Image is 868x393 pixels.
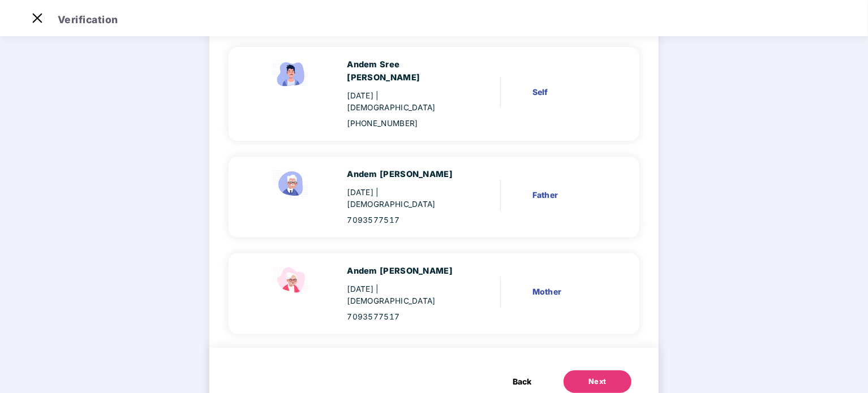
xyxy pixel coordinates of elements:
[532,86,606,98] div: Self
[532,189,606,201] div: Father
[347,90,458,114] div: [DATE]
[347,311,458,323] div: 7093577517
[588,376,607,387] div: Next
[347,265,458,278] div: Andem [PERSON_NAME]
[347,168,458,181] div: Andem [PERSON_NAME]
[532,286,606,298] div: Mother
[347,214,458,226] div: 7093577517
[269,168,314,200] img: svg+xml;base64,PHN2ZyBpZD0iRmF0aGVyX2ljb24iIHhtbG5zPSJodHRwOi8vd3d3LnczLm9yZy8yMDAwL3N2ZyIgeG1sbn...
[513,375,531,388] span: Back
[347,58,458,84] div: Andem Sree [PERSON_NAME]
[269,58,314,90] img: svg+xml;base64,PHN2ZyBpZD0iRW1wbG95ZWVfbWFsZSIgeG1sbnM9Imh0dHA6Ly93d3cudzMub3JnLzIwMDAvc3ZnIiB3aW...
[564,370,631,393] button: Next
[347,187,458,211] div: [DATE]
[347,118,458,129] div: [PHONE_NUMBER]
[269,265,314,296] img: svg+xml;base64,PHN2ZyB4bWxucz0iaHR0cDovL3d3dy53My5vcmcvMjAwMC9zdmciIHdpZHRoPSI1NCIgaGVpZ2h0PSIzOC...
[347,283,458,308] div: [DATE]
[501,370,543,393] button: Back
